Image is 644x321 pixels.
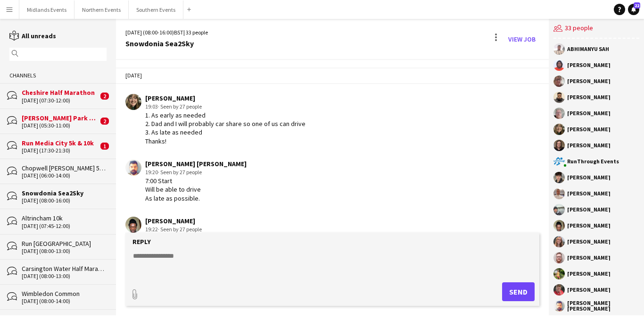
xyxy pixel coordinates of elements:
[145,94,305,102] div: [PERSON_NAME]
[567,159,619,164] div: RunThrough Events
[22,122,98,129] div: [DATE] (05:30-11:00)
[100,143,109,150] span: 1
[567,127,611,132] div: [PERSON_NAME]
[22,97,98,104] div: [DATE] (07:30-12:00)
[567,78,611,84] div: [PERSON_NAME]
[22,223,107,229] div: [DATE] (07:45-12:00)
[567,255,611,261] div: [PERSON_NAME]
[145,160,247,168] div: [PERSON_NAME] [PERSON_NAME]
[567,175,611,180] div: [PERSON_NAME]
[158,169,202,176] span: · Seen by 27 people
[145,168,247,177] div: 19:20
[22,189,107,197] div: Snowdonia Sea2Sky
[22,147,98,154] div: [DATE] (17:30-21:30)
[567,191,611,196] div: [PERSON_NAME]
[9,32,56,40] a: All unreads
[567,62,611,68] div: [PERSON_NAME]
[158,226,202,233] span: · Seen by 27 people
[22,298,107,304] div: [DATE] (08:00-14:00)
[145,111,305,145] div: 1. As early as needed 2. Dad and I will probably car share so one of us can drive 3. As late as n...
[567,271,611,277] div: [PERSON_NAME]
[22,88,98,97] div: Cheshire Half Marathon
[125,39,208,48] div: Snowdonia Sea2Sky
[145,217,206,225] div: [PERSON_NAME]
[628,4,639,15] a: 22
[174,29,183,36] span: BST
[100,93,109,100] span: 2
[504,32,539,47] a: View Job
[22,248,107,254] div: [DATE] (08:00-13:00)
[567,207,611,212] div: [PERSON_NAME]
[22,239,107,248] div: Run [GEOGRAPHIC_DATA]
[634,2,640,8] span: 22
[132,237,151,246] label: Reply
[100,118,109,125] span: 2
[567,223,611,228] div: [PERSON_NAME]
[22,214,107,222] div: Altrincham 10k
[22,139,98,147] div: Run Media City 5k & 10k
[74,0,129,19] button: Northern Events
[567,110,611,116] div: [PERSON_NAME]
[567,300,639,312] div: [PERSON_NAME] [PERSON_NAME]
[567,239,611,245] div: [PERSON_NAME]
[22,114,98,122] div: [PERSON_NAME] Park Triathlon
[567,143,611,148] div: [PERSON_NAME]
[145,225,206,234] div: 19:22
[125,28,208,37] div: [DATE] (08:00-16:00) | 33 people
[567,287,611,293] div: [PERSON_NAME]
[145,177,247,203] div: 7:00 Start Will be able to drive As late as possible.
[567,94,611,100] div: [PERSON_NAME]
[22,273,107,279] div: [DATE] (08:00-13:00)
[567,46,609,52] div: ABHIMANYU SAH
[22,164,107,172] div: Chopwell [PERSON_NAME] 5k, 10k & 10 Miles & [PERSON_NAME]
[129,0,183,19] button: Southern Events
[116,68,549,84] div: [DATE]
[553,19,639,39] div: 33 people
[22,289,107,298] div: Wimbledon Common
[502,282,535,301] button: Send
[145,102,305,111] div: 19:03
[158,103,202,110] span: · Seen by 27 people
[19,0,74,19] button: Midlands Events
[22,264,107,273] div: Carsington Water Half Marathon & 10km
[22,172,107,179] div: [DATE] (06:00-14:00)
[22,197,107,204] div: [DATE] (08:00-16:00)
